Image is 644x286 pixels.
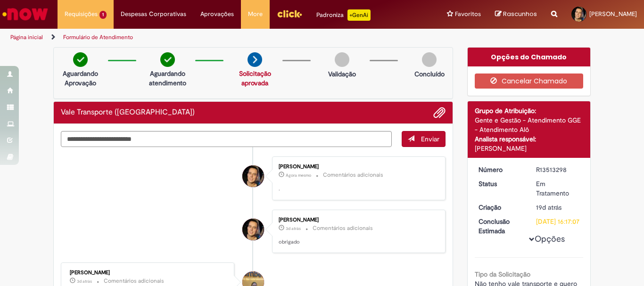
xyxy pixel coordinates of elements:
[248,9,263,19] span: More
[316,9,371,21] div: Padroniza
[475,74,584,89] button: Cancelar Chamado
[421,135,439,143] span: Enviar
[475,115,584,134] div: Gente e Gestão - Atendimento GGE - Atendimento Alô
[63,33,133,41] a: Formulário de Atendimento
[323,171,383,179] small: Comentários adicionais
[471,203,529,212] dt: Criação
[503,9,537,18] span: Rascunhos
[10,33,43,41] a: Página inicial
[455,9,481,19] span: Favoritos
[279,238,436,246] p: obrigado
[335,52,349,67] img: img-circle-grey.png
[70,270,227,276] div: [PERSON_NAME]
[200,9,234,19] span: Aprovações
[468,48,591,66] div: Opções do Chamado
[475,134,584,144] div: Analista responsável:
[328,69,356,79] p: Validação
[589,10,637,18] span: [PERSON_NAME]
[121,9,186,19] span: Despesas Corporativas
[422,52,437,67] img: img-circle-grey.png
[536,203,580,212] div: 10/09/2025 09:53:50
[7,29,422,46] ul: Trilhas de página
[286,172,311,178] span: Agora mesmo
[61,131,392,147] textarea: Digite sua mensagem aqui...
[99,11,107,19] span: 1
[1,5,50,24] img: ServiceNow
[242,219,264,240] div: Mauricio Da Silva Correa
[160,52,175,67] img: check-circle-green.png
[277,7,302,21] img: click_logo_yellow_360x200.png
[433,106,446,119] button: Adicionar anexos
[471,217,529,236] dt: Conclusão Estimada
[414,69,445,79] p: Concluído
[286,226,301,231] span: 3d atrás
[279,164,436,170] div: [PERSON_NAME]
[536,165,580,174] div: R13513298
[536,217,580,226] div: [DATE] 16:17:07
[58,69,103,88] p: Aguardando Aprovação
[536,179,580,198] div: Em Tratamento
[239,69,271,87] a: Solicitação aprovada
[248,52,262,67] img: arrow-next.png
[402,131,446,147] button: Enviar
[475,144,584,153] div: [PERSON_NAME]
[347,9,371,21] p: +GenAi
[65,9,98,19] span: Requisições
[313,224,373,232] small: Comentários adicionais
[73,52,88,67] img: check-circle-green.png
[279,185,436,193] p: .
[77,278,92,284] time: 26/09/2025 16:18:40
[77,278,92,284] span: 3d atrás
[104,277,164,285] small: Comentários adicionais
[475,106,584,115] div: Grupo de Atribuição:
[471,179,529,188] dt: Status
[279,217,436,223] div: [PERSON_NAME]
[475,270,530,278] b: Tipo da Solicitação
[471,165,529,174] dt: Número
[61,108,195,117] h2: Vale Transporte (VT) Histórico de tíquete
[536,203,561,212] time: 10/09/2025 09:53:50
[495,10,537,19] a: Rascunhos
[242,165,264,187] div: Mauricio Da Silva Correa
[536,203,561,212] span: 19d atrás
[145,69,190,88] p: Aguardando atendimento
